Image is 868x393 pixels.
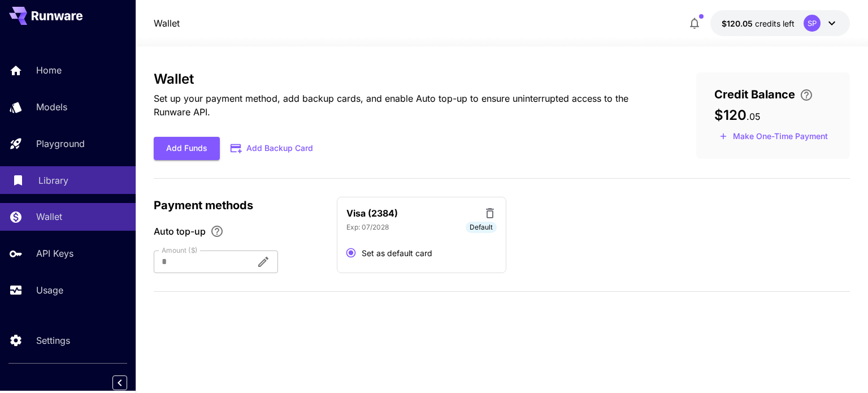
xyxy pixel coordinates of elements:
p: Visa (2384) [346,206,398,220]
span: Default [466,222,497,232]
p: Set up your payment method, add backup cards, and enable Auto top-up to ensure uninterrupted acce... [154,92,659,119]
div: Collapse sidebar [121,373,136,393]
span: Auto top-up [154,224,206,238]
button: Enable Auto top-up to ensure uninterrupted service. We'll automatically bill the chosen amount wh... [206,224,228,238]
nav: breadcrumb [154,16,180,30]
p: Settings [36,334,70,347]
div: $120.05 [722,18,795,29]
p: Payment methods [154,197,323,214]
p: Usage [36,283,63,297]
p: Exp: 07/2028 [346,222,389,232]
span: Set as default card [362,247,432,259]
span: $120.05 [722,19,755,28]
button: $120.05SP [710,10,850,36]
label: Amount ($) [162,245,198,255]
p: Library [38,174,68,187]
p: Playground [36,137,85,150]
span: credits left [755,19,795,28]
span: . 05 [747,111,761,122]
p: API Keys [36,247,73,260]
p: Home [36,63,62,77]
a: Wallet [154,16,180,30]
span: $120 [714,107,747,123]
p: Models [36,100,67,114]
p: Wallet [36,210,62,223]
button: Make a one-time, non-recurring payment [714,128,833,145]
button: Collapse sidebar [112,375,127,390]
button: Enter your card details and choose an Auto top-up amount to avoid service interruptions. We'll au... [795,88,818,102]
button: Add Funds [154,137,220,160]
h3: Wallet [154,71,659,87]
button: Add Backup Card [220,137,325,159]
div: SP [804,15,821,32]
span: Credit Balance [714,86,795,103]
